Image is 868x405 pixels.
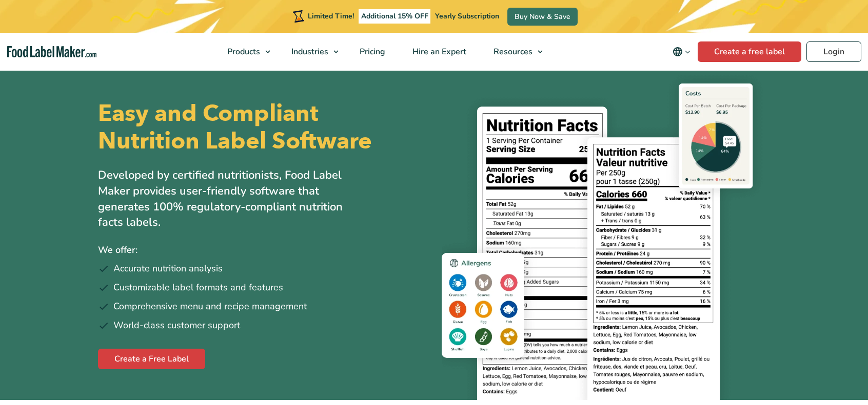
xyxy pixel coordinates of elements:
a: Resources [480,33,548,71]
span: Resources [490,46,534,57]
span: Yearly Subscription [435,11,499,21]
h1: Easy and Compliant Nutrition Label Software [98,100,425,155]
p: We offer: [98,243,426,258]
span: Additional 15% OFF [359,9,431,24]
button: Change language [665,41,698,62]
span: Industries [288,46,329,57]
span: Pricing [357,46,386,57]
a: Create a free label [698,41,801,62]
span: World-class customer support [113,318,240,332]
span: Products [224,46,261,57]
a: Food Label Maker homepage [7,46,96,58]
span: Accurate nutrition analysis [113,262,223,275]
a: Buy Now & Save [507,8,578,26]
a: Hire an Expert [399,33,478,71]
p: Developed by certified nutritionists, Food Label Maker provides user-friendly software that gener... [98,167,365,230]
a: Create a Free Label [98,349,205,369]
a: Login [806,41,861,62]
span: Comprehensive menu and recipe management [113,300,307,313]
a: Pricing [346,33,397,71]
a: Products [214,33,275,71]
span: Limited Time! [308,11,354,21]
span: Hire an Expert [409,46,467,57]
a: Industries [278,33,344,71]
span: Customizable label formats and features [113,281,283,294]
